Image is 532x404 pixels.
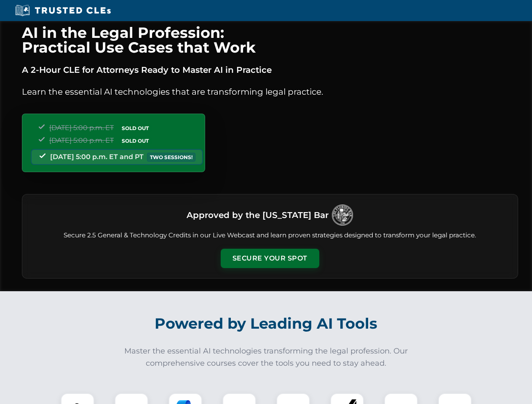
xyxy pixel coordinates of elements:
button: Secure Your Spot [221,249,319,268]
h1: AI in the Legal Profession: Practical Use Cases that Work [22,25,518,55]
p: Master the essential AI technologies transforming the legal profession. Our comprehensive courses... [119,345,414,369]
span: SOLD OUT [119,136,152,145]
h3: Approved by the [US_STATE] Bar [187,207,329,223]
p: A 2-Hour CLE for Attorneys Ready to Master AI in Practice [22,63,518,77]
span: SOLD OUT [119,124,152,133]
span: [DATE] 5:00 p.m. ET [49,124,114,132]
span: [DATE] 5:00 p.m. ET [49,136,114,144]
img: Trusted CLEs [13,4,113,17]
img: Logo [332,205,353,226]
h2: Powered by Leading AI Tools [33,309,500,338]
p: Secure 2.5 General & Technology Credits in our Live Webcast and learn proven strategies designed ... [32,231,508,240]
p: Learn the essential AI technologies that are transforming legal practice. [22,85,518,98]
